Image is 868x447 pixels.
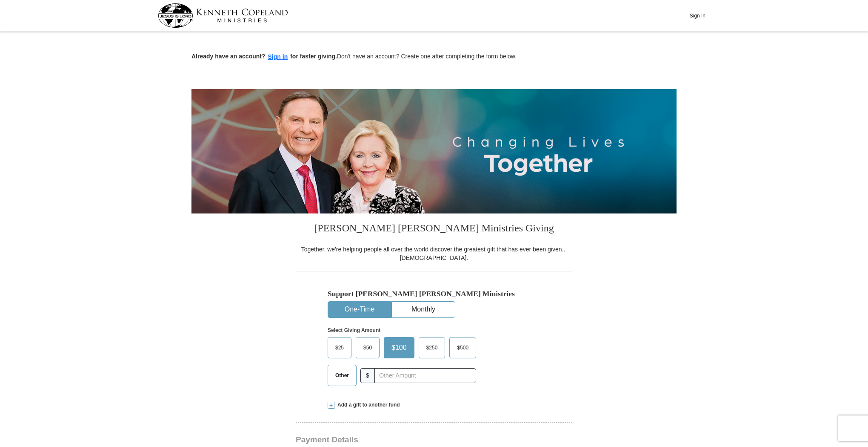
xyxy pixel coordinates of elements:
[422,341,442,354] span: $250
[685,9,710,22] button: Sign In
[374,368,476,383] input: Other Amount
[328,302,391,317] button: One-Time
[331,341,348,354] span: $25
[158,3,288,28] img: kcm-header-logo.svg
[334,401,400,409] span: Add a gift to another fund
[296,435,513,445] h3: Payment Details
[296,213,572,245] h3: [PERSON_NAME] [PERSON_NAME] Ministries Giving
[296,245,572,262] div: Together, we're helping people all over the world discover the greatest gift that has ever been g...
[360,368,375,383] span: $
[266,52,291,62] button: Sign in
[328,327,380,333] strong: Select Giving Amount
[331,369,353,382] span: Other
[453,341,473,354] span: $500
[191,52,677,62] p: Don't have an account? Create one after completing the form below.
[392,302,455,317] button: Monthly
[387,341,411,354] span: $100
[191,53,337,60] strong: Already have an account? for faster giving.
[359,341,376,354] span: $50
[328,289,540,298] h5: Support [PERSON_NAME] [PERSON_NAME] Ministries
